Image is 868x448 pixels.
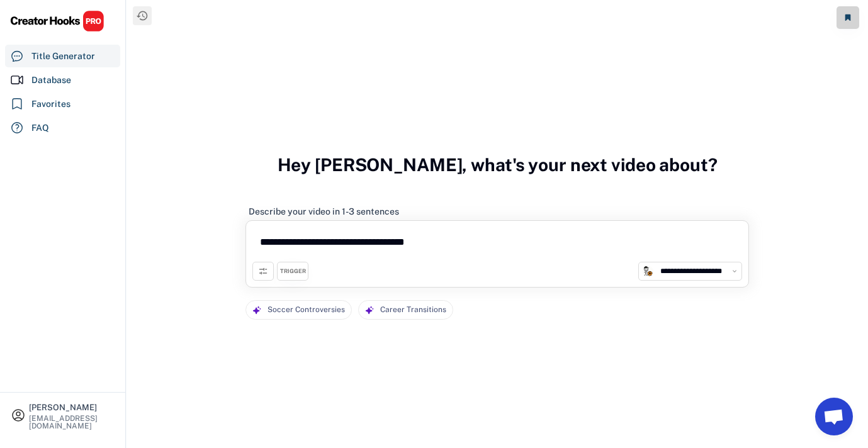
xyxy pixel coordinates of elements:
div: FAQ [31,121,49,135]
div: Describe your video in 1-3 sentences [249,206,399,217]
h3: Hey [PERSON_NAME], what's your next video about? [278,141,718,189]
div: Database [31,74,71,87]
img: channels4_profile.jpg [642,266,653,277]
img: CHPRO%20Logo.svg [10,10,104,32]
div: [EMAIL_ADDRESS][DOMAIN_NAME] [29,415,115,430]
div: TRIGGER [280,267,306,276]
div: Career Transitions [380,301,446,319]
div: [PERSON_NAME] [29,403,115,412]
div: Favorites [31,98,70,111]
a: Open chat [815,398,853,435]
div: Soccer Controversies [268,301,345,319]
div: Title Generator [31,50,95,63]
